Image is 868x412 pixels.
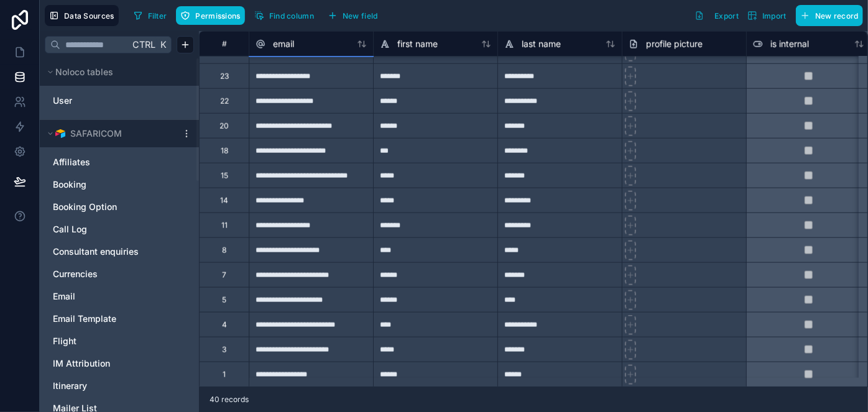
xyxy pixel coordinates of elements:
div: Email Template [47,309,192,329]
button: Permissions [176,6,244,25]
a: Flight [53,335,161,347]
div: User [47,91,192,111]
div: # [209,39,239,48]
span: profile picture [646,38,703,50]
a: IM Attribution [53,357,161,370]
div: 5 [222,295,226,305]
span: Currencies [53,268,98,280]
span: User [53,94,72,107]
span: Email Template [53,313,116,325]
span: K [159,40,167,49]
span: Data Sources [64,11,114,21]
div: Affiliates [47,152,192,172]
div: 1 [223,370,226,380]
span: is internal [770,38,809,50]
span: Email [53,290,75,303]
div: 4 [222,320,227,330]
span: SAFARICOM [70,127,122,140]
div: Call Log [47,219,192,239]
a: Email [53,290,161,303]
span: New field [343,11,378,21]
span: New record [815,11,859,21]
img: Airtable Logo [55,129,65,139]
div: 3 [222,345,226,355]
span: email [273,38,294,50]
a: Consultant enquiries [53,245,161,258]
a: Call Log [53,223,161,236]
span: Affiliates [53,156,90,168]
div: Currencies [47,264,192,284]
span: Import [762,11,787,21]
div: Booking [47,175,192,195]
div: Consultant enquiries [47,242,192,262]
button: Filter [129,6,172,25]
a: New record [791,5,863,26]
button: Find column [250,6,318,25]
button: New field [323,6,382,25]
span: last name [522,38,561,50]
a: Email Template [53,313,161,325]
button: Data Sources [45,5,119,26]
span: Permissions [195,11,240,21]
div: 14 [220,196,228,206]
div: IM Attribution [47,354,192,373]
span: Noloco tables [55,66,113,78]
div: Email [47,286,192,306]
button: Import [743,5,791,26]
span: Itinerary [53,380,87,392]
span: Filter [148,11,167,21]
div: Booking Option [47,197,192,217]
a: Affiliates [53,156,161,168]
a: Currencies [53,268,161,280]
div: 20 [219,121,229,131]
a: Itinerary [53,380,161,392]
span: 40 records [210,395,249,405]
div: Flight [47,331,192,351]
button: Noloco tables [45,63,187,81]
a: Booking [53,178,161,191]
button: Export [690,5,743,26]
button: Airtable LogoSAFARICOM [45,125,177,142]
span: Call Log [53,223,87,236]
div: 11 [221,221,228,231]
span: Booking Option [53,201,117,213]
span: Ctrl [131,37,157,52]
div: Itinerary [47,376,192,396]
span: Booking [53,178,86,191]
div: 7 [222,270,226,280]
div: 23 [220,71,229,81]
span: Export [714,11,739,21]
a: Booking Option [53,201,161,213]
div: 8 [222,245,226,255]
a: User [53,94,149,107]
div: 15 [221,171,228,181]
div: 18 [221,146,228,156]
span: Consultant enquiries [53,245,139,258]
span: IM Attribution [53,357,110,370]
div: 22 [220,96,229,106]
button: New record [796,5,863,26]
a: Permissions [176,6,249,25]
span: Flight [53,335,76,347]
span: Find column [269,11,314,21]
span: first name [397,38,438,50]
